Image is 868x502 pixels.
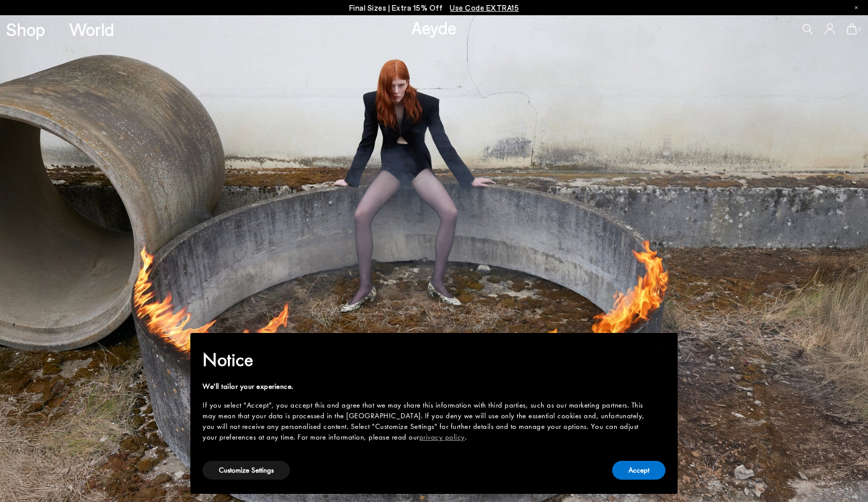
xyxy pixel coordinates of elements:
[450,3,519,12] span: Navigate to /collections/ss25-final-sizes
[69,20,114,38] a: World
[6,20,45,38] a: Shop
[612,461,665,480] button: Accept
[649,336,674,360] button: Close this notice
[419,432,465,442] a: privacy policy
[203,461,290,480] button: Customize Settings
[203,400,649,443] div: If you select "Accept", you accept this and agree that we may share this information with third p...
[857,26,862,32] span: 0
[411,17,457,38] a: Aeyde
[658,340,665,356] span: ×
[349,2,519,14] p: Final Sizes | Extra 15% Off
[203,347,649,373] h2: Notice
[847,23,857,35] a: 0
[203,381,649,392] div: We'll tailor your experience.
